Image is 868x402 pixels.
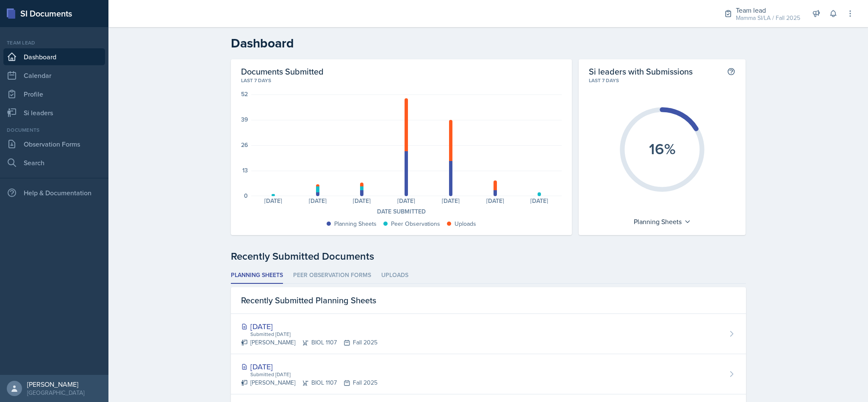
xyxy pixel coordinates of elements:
[241,142,248,148] div: 26
[295,198,340,204] div: [DATE]
[231,354,746,394] a: [DATE] Submitted [DATE] [PERSON_NAME]BIOL 1107Fall 2025
[231,314,746,354] a: [DATE] Submitted [DATE] [PERSON_NAME]BIOL 1107Fall 2025
[231,36,746,51] h2: Dashboard
[241,338,377,347] div: [PERSON_NAME] BIOL 1107 Fall 2025
[241,91,248,97] div: 52
[3,184,105,201] div: Help & Documentation
[231,267,283,284] li: Planning Sheets
[340,198,384,204] div: [DATE]
[231,287,746,314] div: Recently Submitted Planning Sheets
[334,219,377,228] div: Planning Sheets
[736,5,800,15] div: Team lead
[630,215,695,228] div: Planning Sheets
[241,66,562,77] h2: Documents Submitted
[241,207,562,216] div: Date Submitted
[241,77,562,84] div: Last 7 days
[3,154,105,171] a: Search
[3,39,105,47] div: Team lead
[3,86,105,103] a: Profile
[3,104,105,121] a: Si leaders
[381,267,408,284] li: Uploads
[244,193,248,199] div: 0
[251,198,296,204] div: [DATE]
[241,361,377,372] div: [DATE]
[250,371,377,378] div: Submitted [DATE]
[250,330,377,338] div: Submitted [DATE]
[589,66,693,77] h2: Si leaders with Submissions
[517,198,562,204] div: [DATE]
[241,116,248,122] div: 39
[27,380,84,388] div: [PERSON_NAME]
[241,378,377,387] div: [PERSON_NAME] BIOL 1107 Fall 2025
[241,321,377,332] div: [DATE]
[384,198,429,204] div: [DATE]
[455,219,476,228] div: Uploads
[391,219,440,228] div: Peer Observations
[231,249,746,264] div: Recently Submitted Documents
[649,138,676,160] text: 16%
[429,198,473,204] div: [DATE]
[589,77,736,84] div: Last 7 days
[3,67,105,84] a: Calendar
[3,48,105,65] a: Dashboard
[293,267,371,284] li: Peer Observation Forms
[473,198,517,204] div: [DATE]
[736,14,800,22] div: Mamma SI/LA / Fall 2025
[3,136,105,152] a: Observation Forms
[242,167,248,173] div: 13
[3,126,105,134] div: Documents
[27,388,84,397] div: [GEOGRAPHIC_DATA]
